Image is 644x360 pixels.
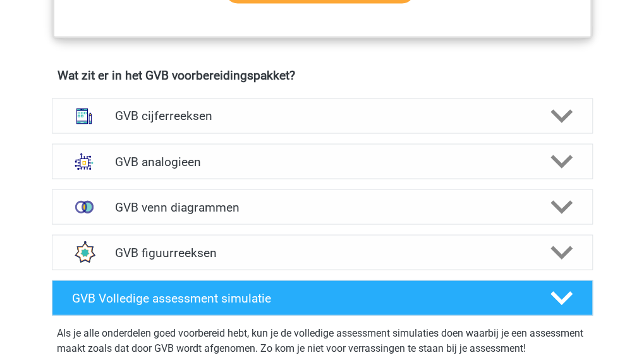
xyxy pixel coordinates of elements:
h4: GVB cijferreeksen [115,109,529,123]
a: GVB Volledige assessment simulatie [47,280,598,315]
a: analogieen GVB analogieen [47,143,598,179]
img: analogieen [68,145,100,177]
h4: GVB venn diagrammen [115,200,529,214]
img: venn diagrammen [68,190,100,223]
h4: GVB analogieen [115,154,529,169]
a: venn diagrammen GVB venn diagrammen [47,189,598,224]
h4: Wat zit er in het GVB voorbereidingspakket? [58,68,587,83]
h4: GVB Volledige assessment simulatie [72,291,530,305]
a: figuurreeksen GVB figuurreeksen [47,234,598,270]
img: cijferreeksen [68,99,100,132]
h4: GVB figuurreeksen [115,245,529,260]
img: figuurreeksen [68,236,100,268]
a: cijferreeksen GVB cijferreeksen [47,98,598,133]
